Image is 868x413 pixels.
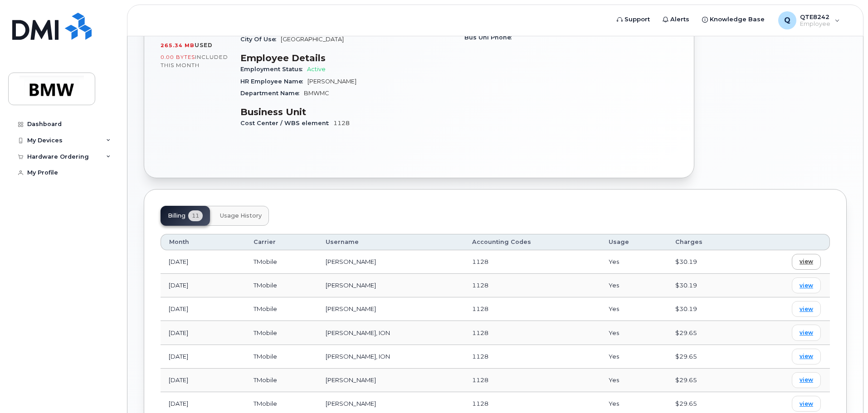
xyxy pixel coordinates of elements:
td: TMobile [245,321,318,345]
span: Department Name [240,90,304,97]
span: Support [624,15,650,24]
span: view [800,352,813,360]
span: view [800,376,813,384]
td: [PERSON_NAME] [317,274,464,297]
a: view [792,254,821,270]
span: Bus Unl Phone [464,34,516,41]
th: Username [317,234,464,250]
td: [PERSON_NAME], ION [317,321,464,345]
span: 1128 [472,400,488,407]
span: included this month [161,53,228,68]
td: [PERSON_NAME] [317,369,464,392]
div: QTE8242 [772,11,846,29]
td: [DATE] [161,345,245,369]
span: QTE8242 [800,13,830,20]
th: Accounting Codes [464,234,600,250]
span: 1128 [472,305,488,312]
a: Support [610,10,656,29]
th: Carrier [245,234,318,250]
td: TMobile [245,274,318,297]
span: used [195,42,213,49]
a: Alerts [656,10,696,29]
td: [DATE] [161,321,245,345]
th: Month [161,234,245,250]
span: view [800,400,813,408]
span: 1128 [472,329,488,336]
a: view [792,301,821,317]
span: Employment Status [240,66,307,73]
td: [PERSON_NAME], ION [317,345,464,369]
div: $29.65 [675,376,738,384]
td: [DATE] [161,369,245,392]
span: Alerts [670,15,689,24]
div: $30.19 [675,281,738,290]
a: Knowledge Base [696,10,771,29]
span: City Of Use [240,36,281,43]
td: [DATE] [161,274,245,297]
iframe: Messenger Launcher [829,374,861,406]
td: [PERSON_NAME] [317,250,464,274]
span: 1128 [472,353,488,360]
div: $30.19 [675,258,738,266]
span: 0.00 Bytes [161,54,195,60]
span: Q [784,15,790,26]
td: TMobile [245,250,318,274]
span: view [800,282,813,290]
span: [PERSON_NAME] [307,78,356,85]
td: [DATE] [161,250,245,274]
div: $29.65 [675,352,738,361]
a: view [792,396,821,412]
h3: Business Unit [240,107,454,117]
th: Usage [600,234,667,250]
span: BMWMC [304,90,329,97]
td: Yes [600,274,667,297]
span: Usage History [220,212,262,219]
td: TMobile [245,297,318,321]
td: Yes [600,345,667,369]
div: $29.65 [675,399,738,408]
div: $30.19 [675,305,738,313]
span: 1128 [472,282,488,289]
td: Yes [600,297,667,321]
a: view [792,349,821,364]
span: 1128 [472,376,488,384]
span: 1128 [472,258,488,265]
span: HR Employee Name [240,78,307,85]
span: view [800,329,813,337]
span: Knowledge Base [710,15,765,24]
span: view [800,305,813,313]
span: [GEOGRAPHIC_DATA] [281,36,344,43]
td: Yes [600,250,667,274]
td: TMobile [245,369,318,392]
a: view [792,372,821,388]
span: Cost Center / WBS element [240,120,333,126]
span: Employee [800,20,830,28]
td: [DATE] [161,297,245,321]
span: 1128 [333,120,350,126]
td: TMobile [245,345,318,369]
a: view [792,277,821,293]
a: view [792,325,821,340]
span: view [800,258,813,266]
div: $29.65 [675,329,738,337]
span: Active [307,66,326,73]
th: Charges [667,234,746,250]
td: Yes [600,321,667,345]
span: 265.34 MB [161,42,195,49]
td: [PERSON_NAME] [317,297,464,321]
h3: Employee Details [240,53,454,63]
td: Yes [600,369,667,392]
